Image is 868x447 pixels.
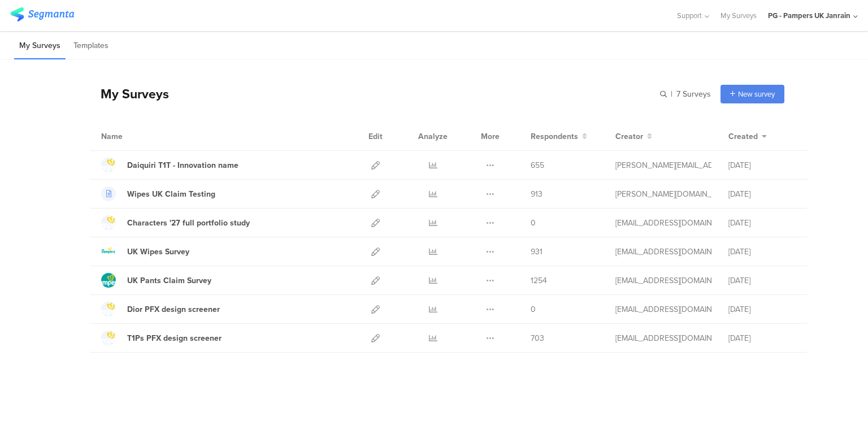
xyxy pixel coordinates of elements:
div: More [478,122,502,150]
div: Wipes UK Claim Testing [127,188,215,200]
div: [DATE] [728,303,796,315]
div: T1Ps PFX design screener [127,332,222,344]
span: 1254 [531,275,547,287]
span: | [669,88,674,100]
li: My Surveys [14,33,66,59]
div: Daiquiri T1T - Innovation name [127,159,238,171]
button: Created [728,131,767,142]
div: laporta.a@pg.com [615,159,711,171]
span: 913 [531,188,542,200]
a: Wipes UK Claim Testing [101,186,215,201]
span: 7 Surveys [676,88,711,100]
div: Edit [363,122,388,150]
div: zavanella.e@pg.com [615,303,711,315]
span: Creator [615,131,643,142]
a: UK Wipes Survey [101,244,189,259]
div: [DATE] [728,159,796,171]
div: richi.a@pg.com [615,217,711,229]
div: Dior PFX design screener [127,303,220,315]
div: erisekinci.n@pg.com [615,246,711,258]
div: richi.a@pg.com [615,332,711,344]
div: [DATE] [728,332,796,344]
button: Respondents [531,131,587,142]
div: My Surveys [89,84,169,103]
span: 0 [531,303,536,315]
div: Characters '27 full portfolio study [127,217,250,229]
span: Support [677,10,702,21]
button: Creator [615,131,652,142]
div: PG - Pampers UK Janrain [768,10,850,21]
div: [DATE] [728,246,796,258]
span: 0 [531,217,536,229]
span: Created [728,131,758,142]
span: 703 [531,332,544,344]
div: [DATE] [728,217,796,229]
a: Characters '27 full portfolio study [101,215,250,230]
a: Daiquiri T1T - Innovation name [101,158,238,172]
span: Respondents [531,131,578,142]
div: Analyze [416,122,450,150]
a: UK Pants Claim Survey [101,273,211,288]
img: segmanta logo [10,7,74,21]
li: Templates [68,33,114,59]
div: UK Wipes Survey [127,246,189,258]
div: burcak.b.1@pg.com [615,275,711,287]
span: New survey [738,89,775,99]
span: 931 [531,246,542,258]
div: [DATE] [728,275,796,287]
span: 655 [531,159,544,171]
div: UK Pants Claim Survey [127,275,211,287]
div: [DATE] [728,188,796,200]
div: Name [101,131,169,142]
a: T1Ps PFX design screener [101,331,222,345]
div: chandak.am@pg.com [615,188,711,200]
a: Dior PFX design screener [101,302,220,316]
